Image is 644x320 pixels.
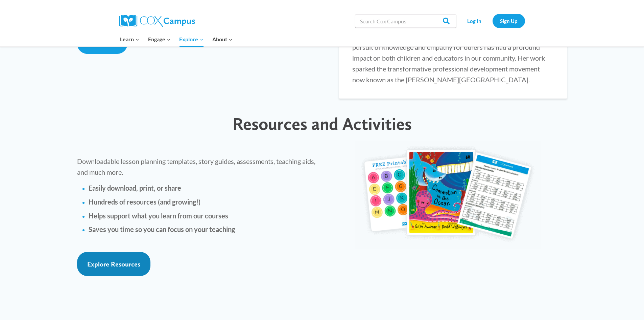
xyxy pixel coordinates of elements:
img: Cox Campus [119,15,195,27]
button: Child menu of Learn [116,32,144,46]
span: Explore Resources [87,260,140,268]
nav: Primary Navigation [116,32,237,46]
input: Search Cox Campus [355,14,456,28]
strong: Saves you time so you can focus on your teaching [89,225,235,233]
button: Child menu of Explore [175,32,208,46]
a: Explore Resources [77,252,150,276]
span: Downloadable lesson planning templates, story guides, assessments, teaching aids, and much more. [77,157,315,176]
a: Sign Up [493,14,525,28]
img: educator-courses-img [355,141,541,249]
button: Child menu of About [208,32,237,46]
a: Log In [460,14,489,28]
strong: Easily download, print, or share [89,184,181,192]
nav: Secondary Navigation [460,14,525,28]
strong: Helps support what you learn from our courses [89,212,228,220]
span: Resources and Activities [233,113,412,134]
button: Child menu of Engage [144,32,175,46]
strong: Hundreds of resources (and growing!) [89,198,200,206]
